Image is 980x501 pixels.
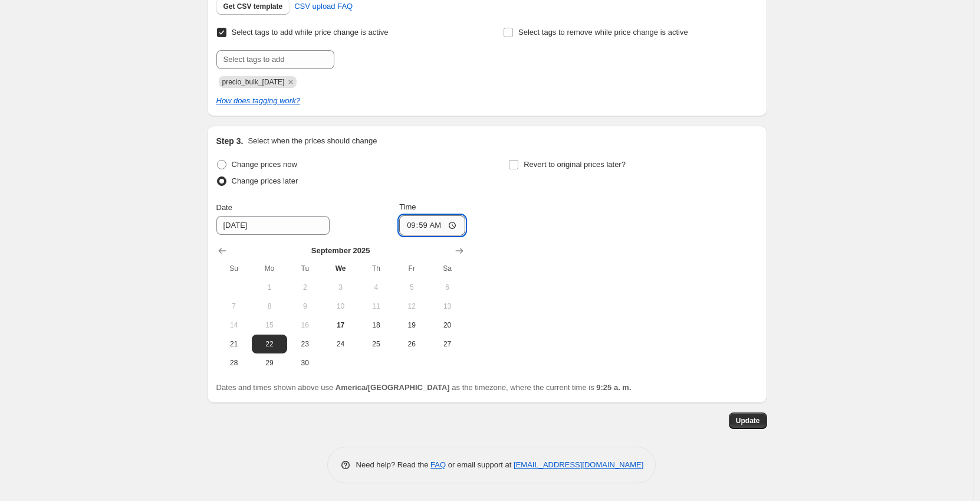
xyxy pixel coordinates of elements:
span: 2 [292,283,318,292]
span: Mo [256,264,282,273]
span: 28 [221,358,247,368]
button: Thursday September 18 2025 [359,316,394,335]
th: Monday [252,259,287,278]
span: 9 [292,302,318,311]
button: Today Wednesday September 17 2025 [323,316,358,335]
span: 22 [256,339,282,349]
span: 4 [363,283,389,292]
span: 17 [327,320,353,330]
span: Time [399,202,416,211]
button: Saturday September 13 2025 [429,297,465,316]
th: Wednesday [323,259,358,278]
th: Tuesday [287,259,323,278]
button: Thursday September 11 2025 [359,297,394,316]
span: 18 [363,320,389,330]
span: or email support at [446,460,514,469]
button: Thursday September 4 2025 [359,278,394,297]
span: 7 [221,302,247,311]
h2: Step 3. [216,135,244,147]
button: Sunday September 14 2025 [216,316,252,335]
a: How does tagging work? [216,96,300,105]
span: We [327,264,353,273]
span: Select tags to remove while price change is active [518,28,688,37]
button: Friday September 26 2025 [394,335,429,353]
span: 13 [434,302,460,311]
th: Thursday [359,259,394,278]
span: 1 [256,283,282,292]
span: 6 [434,283,460,292]
span: 19 [399,320,425,330]
button: Tuesday September 16 2025 [287,316,323,335]
button: Thursday September 25 2025 [359,335,394,353]
input: 12:00 [399,215,465,235]
button: Wednesday September 3 2025 [323,278,358,297]
button: Saturday September 27 2025 [429,335,465,353]
button: Tuesday September 30 2025 [287,353,323,372]
button: Monday September 15 2025 [252,316,287,335]
span: 20 [434,320,460,330]
span: 27 [434,339,460,349]
span: 21 [221,339,247,349]
span: Tu [292,264,318,273]
span: Dates and times shown above use as the timezone, where the current time is [216,383,632,392]
span: 14 [221,320,247,330]
button: Friday September 12 2025 [394,297,429,316]
b: 9:25 a. m. [596,383,631,392]
button: Update [729,412,767,429]
span: precio_bulk_22sep [222,78,285,86]
span: Need help? Read the [356,460,431,469]
span: 30 [292,358,318,368]
th: Saturday [429,259,465,278]
button: Tuesday September 23 2025 [287,335,323,353]
span: Get CSV template [223,2,283,11]
a: [EMAIL_ADDRESS][DOMAIN_NAME] [514,460,643,469]
button: Show previous month, August 2025 [214,243,231,259]
span: 11 [363,302,389,311]
button: Saturday September 20 2025 [429,316,465,335]
span: 5 [399,283,425,292]
input: Select tags to add [216,50,334,69]
button: Monday September 8 2025 [252,297,287,316]
span: Su [221,264,247,273]
span: Update [736,416,760,425]
button: Friday September 19 2025 [394,316,429,335]
span: Th [363,264,389,273]
span: 10 [327,302,353,311]
th: Friday [394,259,429,278]
button: Tuesday September 2 2025 [287,278,323,297]
span: 26 [399,339,425,349]
span: Select tags to add while price change is active [232,28,389,37]
span: 23 [292,339,318,349]
button: Monday September 29 2025 [252,353,287,372]
button: Monday September 22 2025 [252,335,287,353]
button: Sunday September 7 2025 [216,297,252,316]
button: Show next month, October 2025 [451,243,468,259]
p: Select when the prices should change [248,135,377,147]
button: Saturday September 6 2025 [429,278,465,297]
input: 9/17/2025 [216,216,330,235]
button: Sunday September 28 2025 [216,353,252,372]
span: Revert to original prices later? [524,160,626,169]
span: Fr [399,264,425,273]
span: CSV upload FAQ [294,1,353,12]
button: Monday September 1 2025 [252,278,287,297]
button: Remove precio_bulk_22sep [285,77,296,87]
span: 24 [327,339,353,349]
a: FAQ [430,460,446,469]
span: Change prices now [232,160,297,169]
span: 16 [292,320,318,330]
button: Wednesday September 24 2025 [323,335,358,353]
button: Tuesday September 9 2025 [287,297,323,316]
span: 3 [327,283,353,292]
span: 29 [256,358,282,368]
b: America/[GEOGRAPHIC_DATA] [336,383,450,392]
button: Wednesday September 10 2025 [323,297,358,316]
th: Sunday [216,259,252,278]
span: 25 [363,339,389,349]
span: 15 [256,320,282,330]
button: Friday September 5 2025 [394,278,429,297]
span: Date [216,203,232,212]
span: Sa [434,264,460,273]
span: 12 [399,302,425,311]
